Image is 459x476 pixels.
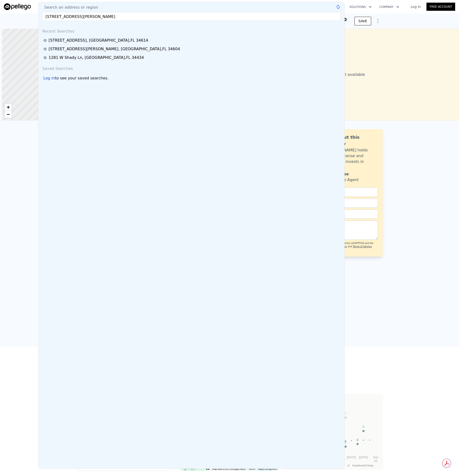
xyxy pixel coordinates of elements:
[375,3,403,11] button: Company
[345,412,347,415] text: G
[258,468,277,470] a: Report a map error
[42,12,341,21] input: Enter an address, city, region, neighborhood or zip code
[325,147,378,170] div: [PERSON_NAME] holds a broker license and personally invests in this area
[363,425,364,428] text: D
[49,46,180,52] div: [STREET_ADDRESS][PERSON_NAME] , [GEOGRAPHIC_DATA] , FL 34604
[55,75,108,81] span: to see your saved searches.
[7,111,10,117] span: −
[40,25,342,36] div: Recent Searches
[43,38,341,43] a: [STREET_ADDRESS], [GEOGRAPHIC_DATA],FL 34614
[325,134,378,147] div: Ask about this property
[359,456,368,459] text: [DATE]
[49,38,148,43] div: [STREET_ADDRESS] , [GEOGRAPHIC_DATA] , FL 34614
[357,438,358,441] text: E
[347,456,356,459] text: [DATE]
[405,4,426,9] a: Log In
[49,55,144,61] div: 1281 W Shady Ln , [GEOGRAPHIC_DATA] , FL 34434
[43,46,341,52] a: [STREET_ADDRESS][PERSON_NAME], [GEOGRAPHIC_DATA],FL 34604
[373,456,378,459] text: Sep
[354,17,371,25] button: SAVE
[43,75,55,81] div: Log in
[248,468,255,470] a: Terms (opens in new tab)
[346,3,375,11] button: Solutions
[43,55,341,61] a: 1281 W Shady Ln, [GEOGRAPHIC_DATA],FL 34434
[4,3,31,10] img: Pellego
[7,104,10,110] span: +
[374,459,377,463] text: 25
[40,5,98,10] span: Search an address or region
[5,111,12,118] a: Zoom out
[40,62,342,73] div: Saved Searches
[353,245,372,248] a: Terms of Service
[373,16,383,26] button: Show Options
[426,3,455,11] a: Free Account
[5,104,12,111] a: Zoom in
[352,464,373,467] text: Unselected Comp
[325,171,349,177] div: Violet Rose
[323,242,378,252] div: This site is protected by reCAPTCHA and the Google and apply.
[212,468,246,470] span: Map data ©2025 Google, INEGI
[345,441,346,444] text: B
